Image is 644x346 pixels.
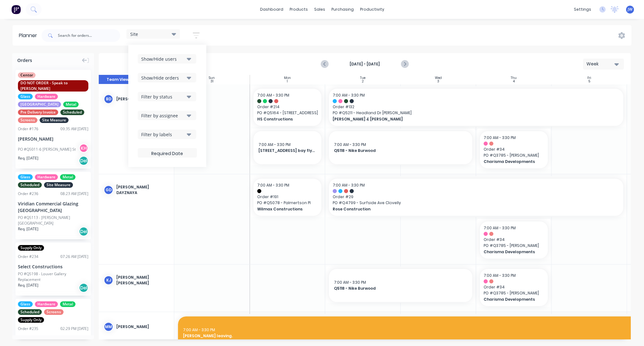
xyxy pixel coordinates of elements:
[60,174,75,180] span: Metal
[18,117,37,123] span: Screens
[141,131,185,138] div: Filter by labels
[138,92,196,101] button: Filter by status
[116,324,169,330] div: [PERSON_NAME]
[18,136,88,142] div: [PERSON_NAME]
[484,135,516,140] span: 7:00 AM - 3:30 PM
[44,182,73,188] span: Site Measure
[18,226,38,232] span: Req. [DATE]
[628,7,632,12] span: JW
[18,282,38,288] span: Req. [DATE]
[513,80,515,83] div: 4
[209,76,215,80] div: Sun
[116,96,169,102] div: [PERSON_NAME]
[333,182,365,188] span: 7:00 AM - 3:30 PM
[60,326,88,332] div: 02:29 PM [DATE]
[18,309,42,315] span: Scheduled
[18,317,44,323] span: Supply Only
[258,142,291,147] span: 7:00 AM - 3:30 PM
[79,156,88,165] div: Del
[18,182,42,188] span: Scheduled
[99,75,136,84] button: Team View
[183,327,215,332] span: 7:00 AM - 3:30 PM
[257,110,318,116] span: PO # Q5164 - [STREET_ADDRESS]
[18,301,33,307] span: Glass
[18,263,88,270] div: Select Constructions
[588,80,590,83] div: 5
[333,206,591,212] span: Rose Construction
[18,109,58,115] span: Pre Delivery Invoice
[60,254,88,259] div: 07:26 AM [DATE]
[484,249,538,255] span: Charisma Developments
[284,76,291,80] div: Mon
[60,109,84,115] span: Scheduled
[333,104,619,110] span: Order # 132
[587,76,591,80] div: Fri
[104,94,113,104] div: BD
[484,273,516,278] span: 7:00 AM - 3:30 PM
[287,80,288,83] div: 1
[141,93,185,100] div: Filter by status
[104,276,113,285] div: KJ
[333,92,365,98] span: 7:00 AM - 3:30 PM
[583,59,624,70] button: Week
[360,76,365,80] div: Tue
[571,5,594,14] div: settings
[333,116,591,122] span: [PERSON_NAME] & [PERSON_NAME]
[18,72,36,78] span: Centor
[130,31,138,37] span: Site
[79,143,88,153] div: KH
[11,5,21,14] img: Factory
[484,290,544,296] span: PO # Q3785 - [PERSON_NAME]
[18,200,88,214] div: Viridian Commercial Glazing [GEOGRAPHIC_DATA]
[258,148,316,153] span: [STREET_ADDRESS] bay flyscreen fixup
[311,5,328,14] div: sales
[484,297,538,302] span: Charisma Developments
[116,184,169,196] div: [PERSON_NAME] Dayznaya
[116,275,169,286] div: [PERSON_NAME] [PERSON_NAME]
[138,111,196,120] button: Filter by assignee
[334,280,366,285] span: 7:00 AM - 3:30 PM
[79,283,88,293] div: Del
[484,243,544,248] span: PO # Q3785 - [PERSON_NAME]
[138,54,196,64] button: Show/Hide users
[18,215,88,226] div: PO #Q5113 - [PERSON_NAME][GEOGRAPHIC_DATA]
[333,200,619,206] span: PO # Q4799 - Surfside Ave Clovelly
[257,182,289,188] span: 7:00 AM - 3:30 PM
[18,245,44,251] span: Supply Only
[18,102,61,107] span: [GEOGRAPHIC_DATA]
[138,148,197,160] input: Required Date
[60,191,88,197] div: 08:23 AM [DATE]
[586,61,615,67] div: Week
[484,159,538,165] span: Charisma Developments
[18,191,38,197] div: Order # 236
[333,61,396,67] strong: [DATE] - [DATE]
[58,29,120,42] input: Search for orders...
[257,200,318,206] span: PO # Q5078 - Palmertson Pl
[138,130,196,139] button: Filter by labels
[257,116,312,122] span: HS Constructions
[18,147,76,152] div: PO #Q5011-6 [PERSON_NAME] St
[141,112,185,119] div: Filter by assignee
[63,102,79,107] span: Metal
[357,5,387,14] div: productivity
[104,185,113,195] div: GD
[511,76,517,80] div: Thu
[334,286,467,291] span: Q5118 - Nike Burwood
[484,284,544,290] span: Order # 34
[40,117,69,123] span: Site Measure
[257,194,318,200] span: Order # 191
[18,126,38,132] div: Order # 176
[141,56,185,62] div: Show/Hide users
[257,5,286,14] a: dashboard
[484,153,544,158] span: PO # Q3785 - [PERSON_NAME]
[18,94,33,99] span: Glass
[333,194,619,200] span: Order # 29
[18,271,88,282] div: PO #Q5198 - Louver Gallery Replacement
[79,227,88,236] div: Del
[35,174,58,180] span: Hardware
[334,142,366,147] span: 7:00 AM - 3:30 PM
[333,110,619,116] span: PO # Q5211 - Headland Dr [PERSON_NAME]
[257,92,289,98] span: 7:00 AM - 3:30 PM
[18,155,38,161] span: Req. [DATE]
[19,32,40,39] div: Planner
